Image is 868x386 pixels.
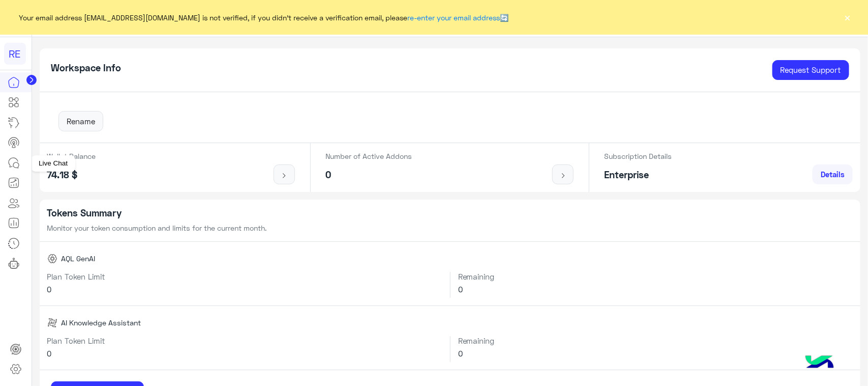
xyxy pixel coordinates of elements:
h6: 0 [458,285,853,294]
h6: Plan Token Limit [47,272,442,281]
h6: Remaining [458,272,853,281]
img: icon [557,172,570,180]
span: Details [821,170,845,179]
h6: Plan Token Limit [47,336,442,345]
a: re-enter your email address [408,13,500,22]
img: icon [278,172,291,180]
button: × [843,12,853,22]
img: AQL GenAI [47,254,57,264]
h5: Workspace Info [51,62,121,74]
h5: Tokens Summary [47,207,853,219]
p: Number of Active Addons [326,151,412,161]
a: Details [813,164,853,185]
h6: 0 [458,349,853,358]
span: AQL GenAI [61,253,95,264]
span: Your email address [EMAIL_ADDRESS][DOMAIN_NAME] is not verified, if you didn't receive a verifica... [19,12,509,23]
h6: 0 [47,349,442,358]
span: AI Knowledge Assistant [61,317,141,328]
a: Request Support [772,60,849,80]
p: Subscription Details [605,151,672,161]
h5: Enterprise [605,169,672,181]
p: Monitor your token consumption and limits for the current month. [47,223,853,233]
img: AI Knowledge Assistant [47,318,57,328]
h5: 0 [326,169,412,181]
button: Rename [58,111,103,131]
h6: Remaining [458,336,853,345]
h6: 0 [47,285,442,294]
div: Live Chat [31,155,75,172]
div: RE [4,43,26,65]
img: hulul-logo.png [802,345,837,381]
